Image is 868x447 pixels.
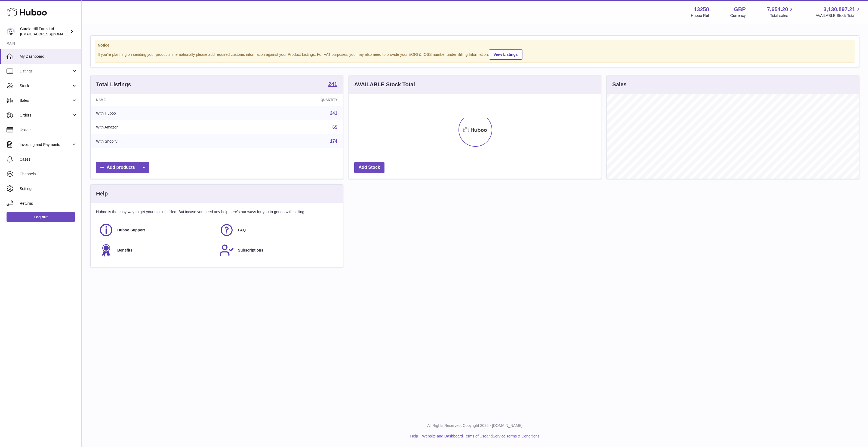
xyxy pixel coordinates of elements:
span: AVAILABLE Stock Total [815,13,861,18]
span: Settings [20,186,77,191]
th: Quantity [229,94,343,106]
span: Total sales [770,13,794,18]
p: All Rights Reserved. Copyright 2025 - [DOMAIN_NAME] [86,423,864,428]
span: Invoicing and Payments [20,142,72,147]
h3: Total Listings [96,81,131,88]
span: Stock [20,83,72,88]
span: My Dashboard [20,54,77,59]
img: internalAdmin-13258@internal.huboo.com [7,27,15,36]
th: Name [91,94,229,106]
div: Currency [730,13,746,18]
div: Curdle Hill Farm Ltd [20,26,69,37]
a: View Listings [489,49,522,60]
span: Listings [20,69,72,74]
a: Add Stock [354,162,384,173]
a: Service Terms & Conditions [493,434,540,438]
strong: GBP [734,6,746,13]
span: Huboo Support [117,228,145,233]
a: 65 [333,125,337,130]
a: 174 [330,139,337,143]
a: 3,130,897.21 AVAILABLE Stock Total [815,6,861,18]
a: Benefits [99,243,214,258]
span: Usage [20,127,77,133]
a: 7,654.20 Total sales [767,6,795,18]
td: With Amazon [91,120,229,134]
span: 7,654.20 [767,6,788,13]
a: Add products [96,162,149,173]
a: Subscriptions [219,243,334,258]
div: Huboo Ref [691,13,709,18]
span: Cases [20,157,77,162]
strong: 241 [328,81,337,87]
span: FAQ [238,228,246,233]
p: Huboo is the easy way to get your stock fulfilled. But incase you need any help here's our ways f... [96,209,337,215]
span: Benefits [117,248,132,253]
a: Help [410,434,418,438]
span: 3,130,897.21 [823,6,855,13]
strong: 13258 [694,6,709,13]
span: Sales [20,98,72,103]
h3: Help [96,190,108,197]
a: Log out [7,212,75,222]
td: With Huboo [91,106,229,120]
span: [EMAIL_ADDRESS][DOMAIN_NAME] [20,32,80,36]
a: 241 [330,111,337,115]
a: Website and Dashboard Terms of Use [422,434,486,438]
span: Subscriptions [238,248,263,253]
span: Orders [20,113,72,118]
h3: Sales [612,81,626,88]
div: If you're planning on sending your products internationally please add required customs informati... [98,48,852,60]
a: FAQ [219,223,334,237]
a: Huboo Support [99,223,214,237]
span: Returns [20,201,77,206]
a: 241 [328,81,337,88]
h3: AVAILABLE Stock Total [354,81,415,88]
strong: Notice [98,43,852,48]
span: Channels [20,172,77,177]
li: and [420,434,539,439]
td: With Shopify [91,134,229,148]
